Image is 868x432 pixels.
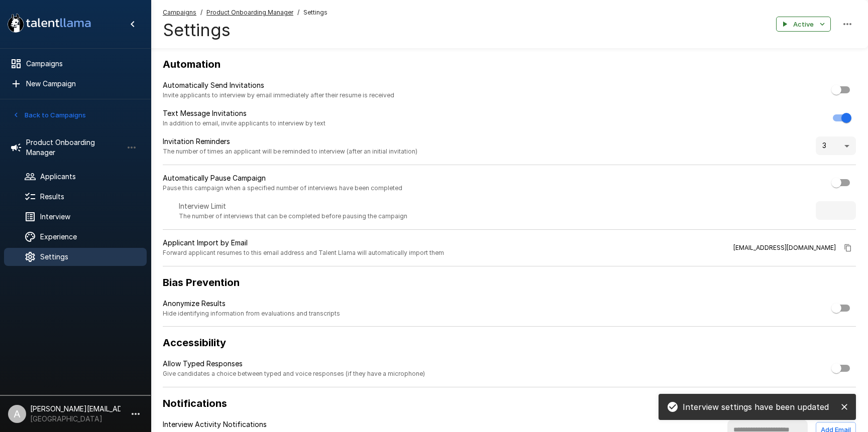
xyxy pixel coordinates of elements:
p: Anonymize Results [163,299,340,309]
button: close [837,399,852,414]
p: Automatically Send Invitations [163,80,394,90]
b: Bias Prevention [163,276,240,289]
p: Allow Typed Responses [163,359,425,369]
p: Interview settings have been updated [683,401,829,413]
span: [EMAIL_ADDRESS][DOMAIN_NAME] [733,243,836,253]
span: Give candidates a choice between typed and voice responses (if they have a microphone) [163,369,425,379]
div: 3 [816,136,856,156]
b: Accessibility [163,337,226,349]
p: Interview Limit [179,201,407,211]
span: Hide identifying information from evaluations and transcripts [163,309,340,319]
span: / [297,8,299,18]
p: Interview Activity Notifications [163,419,347,429]
p: Text Message Invitations [163,108,325,118]
span: Settings [303,8,328,18]
b: Automation [163,58,221,70]
p: Applicant Import by Email [163,238,444,248]
b: Notifications [163,397,227,409]
u: Campaigns [163,9,196,16]
span: The number of times an applicant will be reminded to interview (after an initial invitation) [163,147,417,157]
span: Pause this campaign when a specified number of interviews have been completed [163,183,402,193]
span: Forward applicant resumes to this email address and Talent Llama will automatically import them [163,248,444,258]
span: / [200,8,202,18]
span: The number of interviews that can be completed before pausing the campaign [179,211,407,221]
h4: Settings [163,20,328,41]
span: In addition to email, invite applicants to interview by text [163,118,325,128]
p: Automatically Pause Campaign [163,173,402,183]
u: Product Onboarding Manager [206,9,293,16]
button: Active [776,17,831,32]
span: Invite applicants to interview by email immediately after their resume is received [163,90,394,100]
p: Invitation Reminders [163,136,417,147]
